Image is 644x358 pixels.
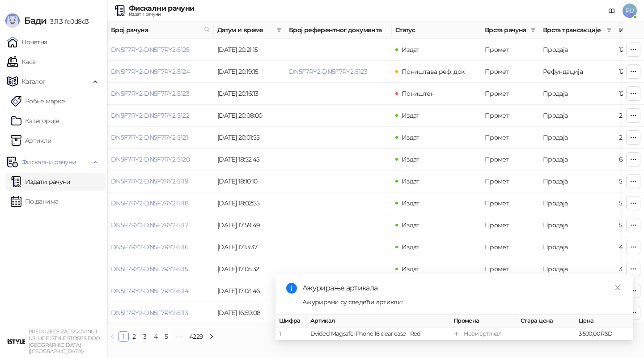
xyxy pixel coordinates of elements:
span: Врста трансакције [543,25,603,35]
td: Продаја [539,258,615,280]
li: Следећих 5 Страна [172,331,186,342]
span: filter [529,23,538,37]
td: Промет [481,127,539,149]
th: Шифра [275,315,307,328]
td: 1 [275,328,307,341]
td: [DATE] 18:10:10 [214,170,285,192]
span: close [614,285,621,291]
td: DN5F7RY2-DN5F7RY2-5119 [107,170,214,192]
a: DN5F7RY2-DN5F7RY2-5124 [111,68,190,76]
a: DN5F7RY2-DN5F7RY2-5123 [289,68,367,76]
td: Промет [481,170,539,192]
img: 64x64-companyLogo-77b92cf4-9946-4f36-9751-bf7bb5fd2c7d.png [7,332,25,350]
button: right [206,331,217,342]
a: DN5F7RY2-DN5F7RY2-5125 [111,46,189,54]
span: Поништава реф. док. [402,68,466,76]
a: 4229 [186,332,206,341]
a: DN5F7RY2-DN5F7RY2-5113 [111,309,188,317]
td: Dvided Magsafe iPhone 16 clear case - Red [307,328,450,341]
div: Нови артикал [464,329,501,338]
span: Број рачуна [111,25,200,35]
span: PU [623,4,637,18]
a: 3 [140,332,150,341]
li: 4 [150,331,161,342]
span: Издат [402,133,419,141]
a: Категорије [11,112,59,130]
a: 4 [151,332,161,341]
th: Број рачуна [107,21,214,39]
td: Продаја [539,192,615,214]
small: PREDUZEĆE ZA TRGOVINU I USLUGE ISTYLE STORES DOO [GEOGRAPHIC_DATA] ([GEOGRAPHIC_DATA]) [29,328,100,354]
th: Стара цена [517,315,575,328]
a: 5 [161,332,171,341]
td: DN5F7RY2-DN5F7RY2-5114 [107,280,214,302]
a: ArtikliАртикли [11,132,52,149]
td: Промет [481,61,539,83]
td: Продаја [539,83,615,105]
img: Logo [5,13,20,28]
span: Издат [402,155,419,163]
span: Датум и време [217,25,273,35]
td: Промет [481,105,539,127]
span: filter [275,23,284,37]
span: filter [276,27,282,33]
span: ••• [172,331,186,342]
span: Издат [402,177,419,185]
td: Промет [481,214,539,236]
span: Издат [402,221,419,229]
a: DN5F7RY2-DN5F7RY2-5121 [111,133,188,141]
li: 1 [118,331,129,342]
a: DN5F7RY2-DN5F7RY2-5122 [111,111,189,119]
td: DN5F7RY2-DN5F7RY2-5121 [107,127,214,149]
span: Поништен [402,89,434,98]
li: Претходна страна [107,331,118,342]
td: DN5F7RY2-DN5F7RY2-5125 [107,39,214,61]
span: left [110,334,115,339]
div: Ажурирани су следећи артикли: [302,297,623,307]
td: [DATE] 16:59:08 [214,302,285,324]
div: Издати рачуни [129,12,194,17]
td: DN5F7RY2-DN5F7RY2-5124 [107,61,214,83]
td: [DATE] 20:08:00 [214,105,285,127]
span: Издат [402,46,419,54]
a: 1 [119,332,128,341]
td: Промет [481,192,539,214]
td: [DATE] 18:52:45 [214,149,285,170]
button: left [107,331,118,342]
td: DN5F7RY2-DN5F7RY2-5118 [107,192,214,214]
a: Каса [7,53,35,71]
div: Фискални рачуни [129,5,194,12]
a: DN5F7RY2-DN5F7RY2-5123 [111,89,189,98]
th: Статус [392,21,481,39]
li: 3 [140,331,150,342]
li: Следећа страна [206,331,217,342]
a: По данима [11,192,58,210]
td: Продаја [539,170,615,192]
td: Продаја [539,214,615,236]
span: Издат [402,265,419,273]
li: 5 [161,331,172,342]
td: [DATE] 20:19:15 [214,61,285,83]
span: filter [606,27,612,33]
th: Цена [575,315,633,328]
td: Продаја [539,127,615,149]
a: DN5F7RY2-DN5F7RY2-5115 [111,265,188,273]
td: [DATE] 20:16:13 [214,83,285,105]
span: 3.11.3-fd0d8d3 [47,17,89,26]
th: Врста трансакције [539,21,615,39]
span: Издат [402,199,419,207]
span: Издат [402,243,419,251]
span: right [209,334,214,339]
th: Промена [450,315,517,328]
a: 2 [129,332,139,341]
a: DN5F7RY2-DN5F7RY2-5117 [111,221,188,229]
a: DN5F7RY2-DN5F7RY2-5120 [111,155,190,163]
a: Close [613,283,623,293]
td: DN5F7RY2-DN5F7RY2-5113 [107,302,214,324]
td: [DATE] 17:03:46 [214,280,285,302]
td: DN5F7RY2-DN5F7RY2-5116 [107,236,214,258]
td: [DATE] 20:01:55 [214,127,285,149]
a: DN5F7RY2-DN5F7RY2-5116 [111,243,188,251]
td: DN5F7RY2-DN5F7RY2-5115 [107,258,214,280]
td: DN5F7RY2-DN5F7RY2-5120 [107,149,214,170]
